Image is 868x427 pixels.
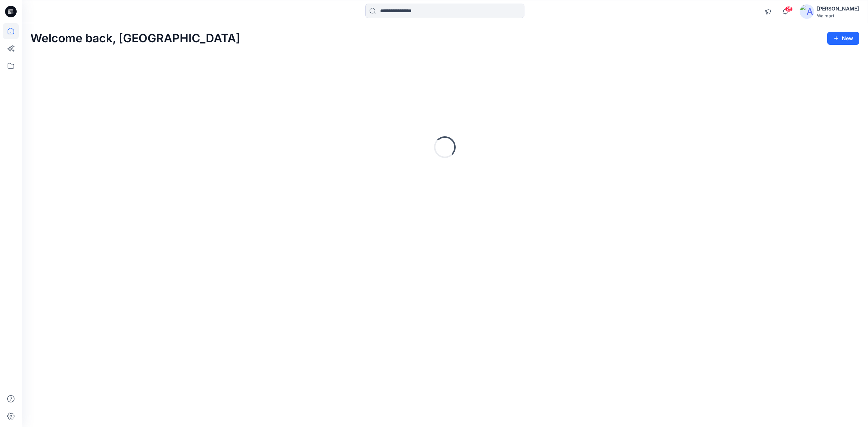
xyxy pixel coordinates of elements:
[817,13,859,18] div: Walmart
[817,4,859,13] div: [PERSON_NAME]
[785,6,793,12] span: 25
[800,4,814,19] img: avatar
[30,32,240,45] h2: Welcome back, [GEOGRAPHIC_DATA]
[827,32,859,45] button: New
